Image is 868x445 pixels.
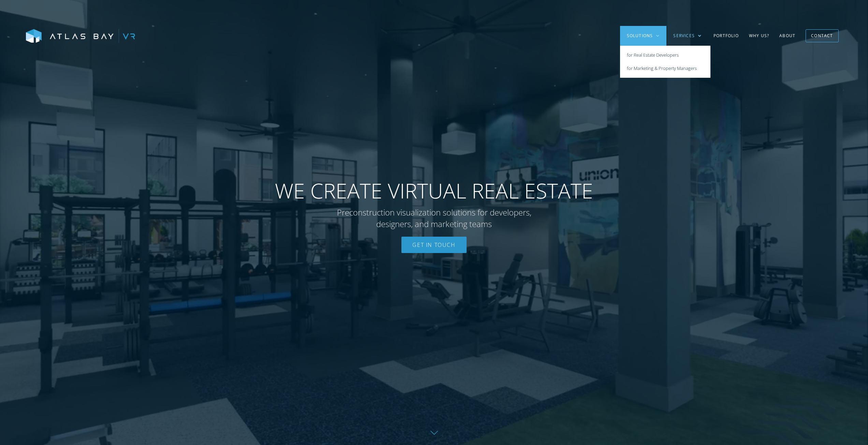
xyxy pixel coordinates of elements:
[774,26,800,46] a: About
[323,207,545,229] p: Preconstruction visualization solutions for developers, designers, and marketing teams
[26,29,135,43] img: Atlas Bay VR Logo
[620,62,710,75] a: for Marketing & Property Managers
[620,46,710,78] nav: Solutions
[666,26,708,46] div: Services
[673,33,695,39] div: Services
[430,431,438,435] img: Down further on page
[744,26,774,46] a: Why US?
[275,178,593,203] span: WE CREATE VIRTUAL REAL ESTATE
[620,48,710,62] a: for Real Estate Developers
[627,33,653,39] div: Solutions
[811,30,833,41] div: Contact
[401,237,466,253] a: Get In Touch
[620,26,667,46] div: Solutions
[806,29,838,42] a: Contact
[708,26,744,46] a: Portfolio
